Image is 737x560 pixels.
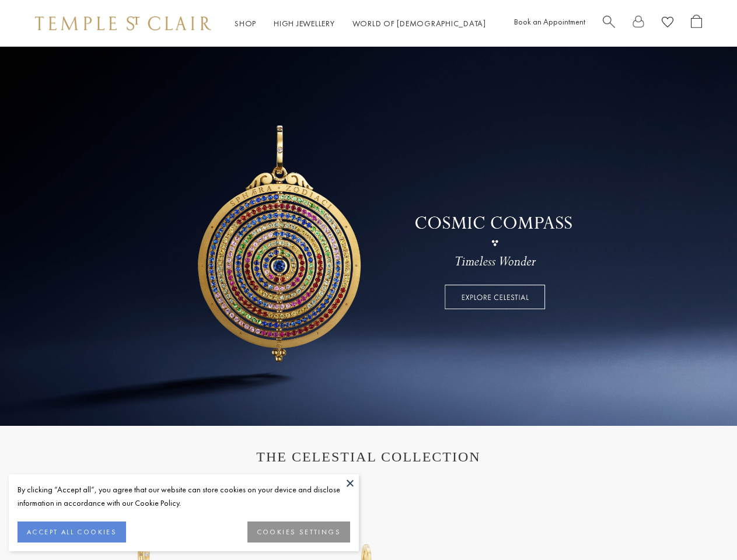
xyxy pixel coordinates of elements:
a: Search [603,15,615,33]
a: World of [DEMOGRAPHIC_DATA]World of [DEMOGRAPHIC_DATA] [352,18,486,29]
div: By clicking “Accept all”, you agree that our website can store cookies on your device and disclos... [18,483,350,510]
a: ShopShop [235,18,256,29]
nav: Main navigation [235,16,486,31]
img: Temple St. Clair [35,16,211,30]
a: High JewelleryHigh Jewellery [274,18,335,29]
a: Book an Appointment [514,16,585,27]
h1: THE CELESTIAL COLLECTION [47,449,690,465]
a: View Wishlist [662,15,673,33]
button: COOKIES SETTINGS [247,521,350,542]
a: Open Shopping Bag [691,15,702,33]
button: ACCEPT ALL COOKIES [18,521,126,542]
